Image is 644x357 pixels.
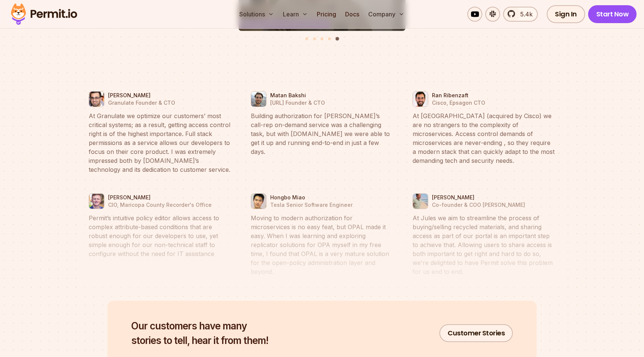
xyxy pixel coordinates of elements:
[321,37,323,40] button: Go to slide 3
[89,192,104,211] img: Nate Young | CIO, Maricopa County Recorder's Office
[439,324,513,342] a: Customer Stories
[328,37,331,40] button: Go to slide 4
[270,92,325,99] p: Matan Bakshi
[236,7,277,22] button: Solutions
[432,92,485,99] p: Ran Ribenzaft
[313,37,316,40] button: Go to slide 2
[270,201,353,209] p: Tesla Senior Software Engineer
[335,37,339,41] button: Go to slide 5
[280,7,311,22] button: Learn
[131,319,268,333] span: Our customers have many
[413,214,555,276] blockquote: At Jules we aim to streamline the process of buying/selling recycled materials, and sharing acces...
[89,89,104,109] img: Tal Saiag | Granulate Founder & CTO
[314,7,339,22] a: Pricing
[7,1,80,27] img: Permit logo
[432,194,525,201] p: [PERSON_NAME]
[108,194,212,201] p: [PERSON_NAME]
[270,99,325,107] p: [URL] Founder & CTO
[251,89,266,109] img: Matan Bakshi | Buzzer.ai Founder & CTO
[305,37,308,40] button: Go to slide 1
[131,319,268,348] h2: stories to tell, hear it from them!
[108,99,175,107] p: Granulate Founder & CTO
[413,192,428,211] img: Jean Philippe Boul | Co-founder & COO Jules AI
[503,7,538,22] a: 5.4k
[83,30,561,41] ul: Select a slide to show
[89,111,231,174] blockquote: At Granulate we optimize our customers’ most critical systems; as a result, getting access contro...
[251,192,266,211] img: Hongbo Miao | Tesla Senior Software Engineer
[413,111,555,165] blockquote: At [GEOGRAPHIC_DATA] (acquired by Cisco) we are no strangers to the complexity of microservices. ...
[432,99,485,107] p: Cisco, Epsagon CTO
[108,92,175,99] p: [PERSON_NAME]
[588,5,637,23] a: Start Now
[516,10,533,19] span: 5.4k
[432,201,525,209] p: Co-founder & COO [PERSON_NAME]
[342,7,362,22] a: Docs
[251,214,394,276] blockquote: Moving to modern authorization for microservices is no easy feat, but OPAL made it easy. When I w...
[270,194,353,201] p: Hongbo Miao
[365,7,407,22] button: Company
[108,201,212,209] p: CIO, Maricopa County Recorder's Office
[251,111,394,156] blockquote: Building authorization for [PERSON_NAME]’s call-rep on-demand service was a challenging task, but...
[89,214,231,258] blockquote: Permit’s intuitive policy editor allows access to complex attribute-based conditions that are rob...
[413,89,428,109] img: Ran Ribenzaft | Cisco, Epsagon CTO
[547,5,585,23] a: Sign In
